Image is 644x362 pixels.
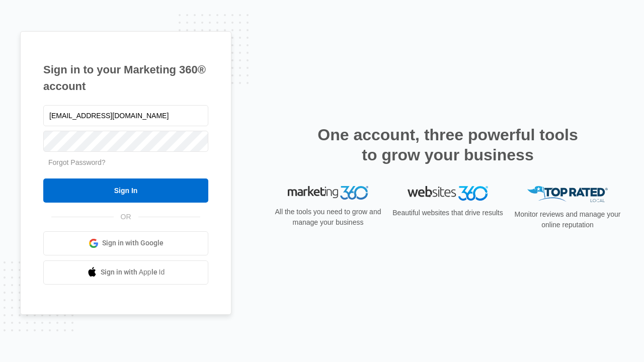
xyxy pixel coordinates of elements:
[288,186,368,200] img: Marketing 360
[391,208,504,218] p: Beautiful websites that drive results
[43,260,208,285] a: Sign in with Apple Id
[511,209,624,230] p: Monitor reviews and manage your online reputation
[101,267,165,278] span: Sign in with Apple Id
[48,158,106,166] a: Forgot Password?
[314,125,581,165] h2: One account, three powerful tools to grow your business
[102,238,164,248] span: Sign in with Google
[43,105,208,126] input: Email
[43,178,208,203] input: Sign In
[114,212,138,222] span: OR
[43,61,208,95] h1: Sign in to your Marketing 360® account
[272,207,384,228] p: All the tools you need to grow and manage your business
[43,231,208,255] a: Sign in with Google
[408,186,488,201] img: Websites 360
[527,186,608,203] img: Top Rated Local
